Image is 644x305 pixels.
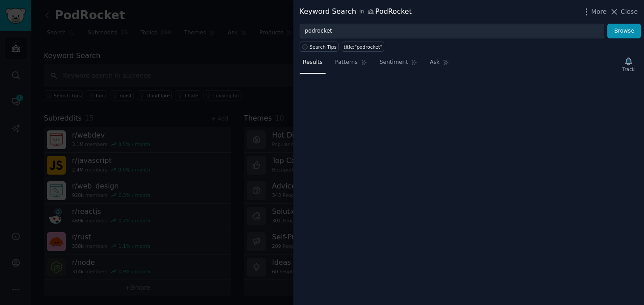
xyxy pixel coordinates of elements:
[300,42,339,52] button: Search Tips
[335,58,357,67] span: Patterns
[380,58,408,67] span: Sentiment
[300,24,604,39] input: Try a keyword related to your business
[582,7,607,17] button: More
[621,7,638,17] span: Close
[610,7,638,17] button: Close
[427,55,452,74] a: Ask
[377,55,420,74] a: Sentiment
[342,42,384,52] a: title:"podrocket"
[359,8,364,16] span: in
[591,7,607,17] span: More
[300,55,326,74] a: Results
[332,55,370,74] a: Patterns
[344,44,382,50] div: title:"podrocket"
[300,6,412,17] div: Keyword Search PodRocket
[430,58,440,67] span: Ask
[607,24,641,39] button: Browse
[303,58,322,67] span: Results
[309,44,337,50] span: Search Tips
